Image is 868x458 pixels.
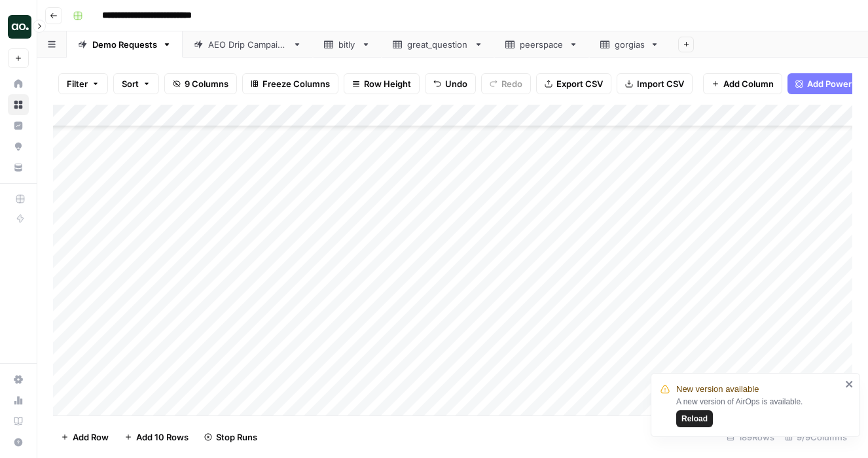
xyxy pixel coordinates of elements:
button: Import CSV [617,73,693,94]
a: peerspace [494,31,589,58]
a: Insights [8,115,29,136]
button: Undo [425,73,476,94]
a: Your Data [8,157,29,178]
span: Add Row [73,431,109,444]
button: Reload [676,410,713,427]
div: peerspace [520,38,564,51]
span: Sort [122,77,139,90]
span: New version available [676,383,759,396]
button: Row Height [344,73,420,94]
div: bitly [338,38,356,51]
a: Demo Requests [67,31,183,58]
button: Redo [481,73,531,94]
span: Undo [445,77,467,90]
a: Browse [8,94,29,115]
button: Sort [113,73,159,94]
span: Freeze Columns [262,77,330,90]
a: Opportunities [8,136,29,157]
button: Stop Runs [196,427,265,448]
span: Add Column [723,77,774,90]
div: AEO Drip Campaign [208,38,287,51]
div: 9/9 Columns [780,427,852,448]
button: Add Column [703,73,782,94]
span: Row Height [364,77,411,90]
button: close [845,379,854,389]
button: Add Row [53,427,117,448]
div: Demo Requests [92,38,157,51]
a: Home [8,73,29,94]
span: Add 10 Rows [136,431,189,444]
span: Redo [501,77,522,90]
div: 189 Rows [721,427,780,448]
div: A new version of AirOps is available. [676,396,841,427]
img: Dillon Test Logo [8,15,31,39]
button: Help + Support [8,432,29,453]
span: Reload [681,413,708,425]
div: gorgias [615,38,645,51]
span: Export CSV [556,77,603,90]
button: 9 Columns [164,73,237,94]
span: Import CSV [637,77,684,90]
button: Workspace: Dillon Test [8,10,29,43]
a: gorgias [589,31,670,58]
a: Learning Hub [8,411,29,432]
button: Freeze Columns [242,73,338,94]
a: Settings [8,369,29,390]
span: 9 Columns [185,77,228,90]
button: Export CSV [536,73,611,94]
a: AEO Drip Campaign [183,31,313,58]
a: bitly [313,31,382,58]
a: Usage [8,390,29,411]
a: great_question [382,31,494,58]
span: Stop Runs [216,431,257,444]
button: Filter [58,73,108,94]
span: Filter [67,77,88,90]
div: great_question [407,38,469,51]
button: Add 10 Rows [117,427,196,448]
